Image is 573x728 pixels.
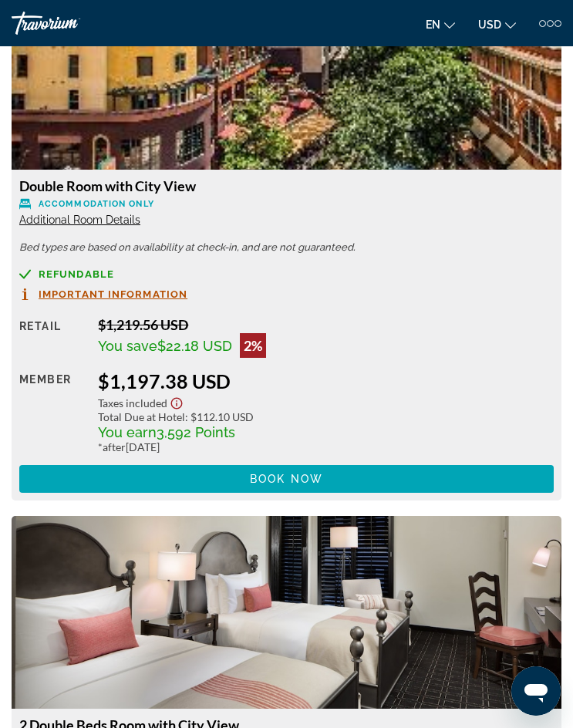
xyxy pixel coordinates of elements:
[157,424,235,440] span: 3,592 Points
[98,338,157,354] span: You save
[426,13,455,35] button: Change language
[19,177,554,194] h3: Double Room with City View
[478,19,501,31] span: USD
[19,242,554,253] p: Bed types are based on availability at check-in, and are not guaranteed.
[19,465,554,493] button: Book now
[250,473,323,485] span: Book now
[98,410,185,423] span: Total Due at Hotel
[39,269,114,279] span: Refundable
[98,316,554,333] div: $1,219.56 USD
[103,440,126,453] span: after
[19,316,86,358] div: Retail
[98,410,554,423] div: : $112.10 USD
[98,440,554,453] div: * [DATE]
[167,393,186,410] button: Show Taxes and Fees disclaimer
[426,19,440,31] span: en
[39,289,187,299] span: Important Information
[39,199,154,209] span: Accommodation Only
[19,369,86,453] div: Member
[12,516,561,709] img: 2 Double Beds Room with City View
[19,288,187,301] button: Important Information
[511,666,561,716] iframe: Button to launch messaging window
[98,369,554,393] div: $1,197.38 USD
[19,214,140,226] span: Additional Room Details
[19,268,554,280] a: Refundable
[98,396,167,410] span: Taxes included
[98,424,157,440] span: You earn
[12,12,127,35] a: Travorium
[157,338,232,354] span: $22.18 USD
[478,13,516,35] button: Change currency
[240,333,266,358] div: 2%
